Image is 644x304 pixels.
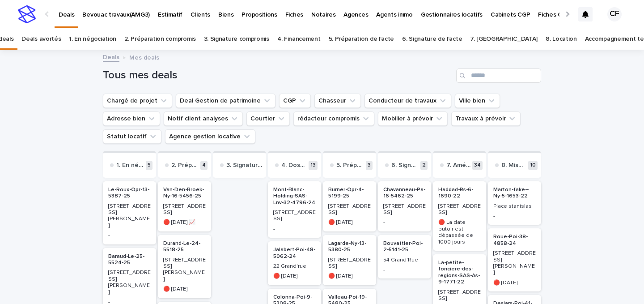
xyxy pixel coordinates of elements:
p: Baraud-Le-25-5524-25 [108,253,151,266]
button: Deal Gestion de patrimoine [176,94,275,108]
input: Search [456,69,541,83]
div: CF [607,7,622,21]
p: Van-Den-Broek-Ny-16-5456-25 [163,187,206,200]
p: Haddad-Rs-6-1690-22 [438,187,481,200]
p: 54 Grand'Rue [383,257,426,263]
p: Place stanislas [493,203,536,210]
p: [STREET_ADDRESS][PERSON_NAME] [108,203,151,229]
p: [STREET_ADDRESS] [438,203,481,216]
a: Bouvattier-Poi-2-5141-2554 Grand'Rue- [378,235,431,279]
p: Chavanneau-Pa-16-5462-25 [383,187,426,200]
a: Jalabert-Poi-48-5062-2422 Grand'rue🔴 [DATE] [268,241,321,285]
p: Durand-Le-24-5518-25 [163,240,206,253]
p: [STREET_ADDRESS][PERSON_NAME] [163,257,206,283]
button: CGP [279,94,311,108]
a: 6. Signature de l'acte [402,29,462,50]
p: 2. Préparation compromis [171,162,199,169]
a: Deals avortés [21,29,61,50]
a: Van-Den-Broek-Ny-16-5456-25[STREET_ADDRESS]🔴 [DATE] 📈 [158,181,211,231]
button: Agence gestion locative [165,129,255,144]
a: Mont-Blanc-Holding-SAS-Lnv-32-4796-24[STREET_ADDRESS]- [268,181,321,238]
a: Deals [103,51,119,62]
p: [STREET_ADDRESS] [438,289,481,302]
p: [STREET_ADDRESS] [328,257,371,270]
p: 🔴 [DATE] [328,219,371,226]
p: - [383,267,426,273]
p: [STREET_ADDRESS][PERSON_NAME] [493,250,536,276]
a: Burner-Qpr-4-5199-25[STREET_ADDRESS]🔴 [DATE] [323,181,376,231]
p: [STREET_ADDRESS] [328,203,371,216]
button: Notif client analyses [164,111,243,126]
p: 🔴 [DATE] [163,286,206,292]
p: Burner-Qpr-4-5199-25 [328,187,371,200]
a: 3. Signature compromis [204,29,269,50]
p: Mes deals [129,52,159,62]
p: - [493,213,536,219]
p: 🔴 [DATE] [493,280,536,286]
button: Mobilier à prévoir [378,111,448,126]
button: Chasseur [314,94,361,108]
a: Marton-fake--Ny-5-1653-22Place stanislas- [488,181,541,225]
button: Statut locatif [103,129,161,144]
p: Jalabert-Poi-48-5062-24 [273,247,316,260]
p: 6. Signature de l'acte notarié [391,162,419,169]
p: [STREET_ADDRESS] [383,203,426,216]
p: 5 [146,161,153,170]
p: - [108,232,151,239]
p: 10 [528,161,538,170]
p: Le-Roux-Qpr-13-5387-25 [108,187,151,200]
a: Durand-Le-24-5518-25[STREET_ADDRESS][PERSON_NAME]🔴 [DATE] [158,235,211,298]
button: Travaux à prévoir [451,111,521,126]
p: Marton-fake--Ny-5-1653-22 [493,187,536,200]
a: 5. Préparation de l'acte [329,29,394,50]
p: [STREET_ADDRESS] [273,210,316,223]
a: 7. [GEOGRAPHIC_DATA] [470,29,538,50]
p: Mont-Blanc-Holding-SAS-Lnv-32-4796-24 [273,187,316,206]
button: rédacteur compromis [293,111,374,126]
p: - [383,219,426,226]
a: Roue-Poi-38-4858-24[STREET_ADDRESS][PERSON_NAME]🔴 [DATE] [488,228,541,291]
a: Chavanneau-Pa-16-5462-25[STREET_ADDRESS]- [378,181,431,231]
a: 1. En négociation [69,29,116,50]
p: 🔴 [DATE] 📈 [163,219,206,226]
p: 2 [420,161,428,170]
button: Ville bien [455,94,500,108]
p: 🔴 [DATE] [273,273,316,279]
p: Lagarde-Ny-13-5380-25 [328,240,371,253]
button: Adresse bien [103,111,160,126]
a: Lagarde-Ny-13-5380-25[STREET_ADDRESS]🔴 [DATE] [323,235,376,285]
button: Chargé de projet [103,94,172,108]
p: [STREET_ADDRESS][PERSON_NAME] [108,270,151,295]
p: 8. Mise en loc et gestion [501,162,526,169]
p: 3 [366,161,373,170]
a: 8. Location [546,29,577,50]
p: 7. Aménagements et travaux [446,162,470,169]
button: Conducteur de travaux [364,94,451,108]
p: [STREET_ADDRESS] [163,203,206,216]
p: Bouvattier-Poi-2-5141-25 [383,240,426,253]
img: stacker-logo-s-only.png [18,5,36,23]
p: 3. Signature compromis [226,162,263,169]
p: 4 [200,161,208,170]
p: 34 [472,161,483,170]
p: Roue-Poi-38-4858-24 [493,234,536,247]
p: La-petite-fonciere-des-regions-SAS-As-9-1771-22 [438,260,481,286]
p: 1. En négociation [116,162,144,169]
p: - [273,226,316,232]
p: 4. Dossier de financement [281,162,307,169]
p: 5. Préparation de l'acte notarié [336,162,364,169]
p: 🔴 La date butoir est dépassée de 1000 jours [438,219,481,245]
button: Courtier [246,111,290,126]
a: 2. Préparation compromis [124,29,196,50]
a: 4. Financement [277,29,321,50]
p: 22 Grand'rue [273,263,316,270]
h1: Tous mes deals [103,69,453,82]
p: 🔴 [DATE] [328,273,371,279]
p: 13 [309,161,318,170]
a: Haddad-Rs-6-1690-22[STREET_ADDRESS]🔴 La date butoir est dépassée de 1000 jours [433,181,486,251]
a: Le-Roux-Qpr-13-5387-25[STREET_ADDRESS][PERSON_NAME]- [103,181,156,244]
